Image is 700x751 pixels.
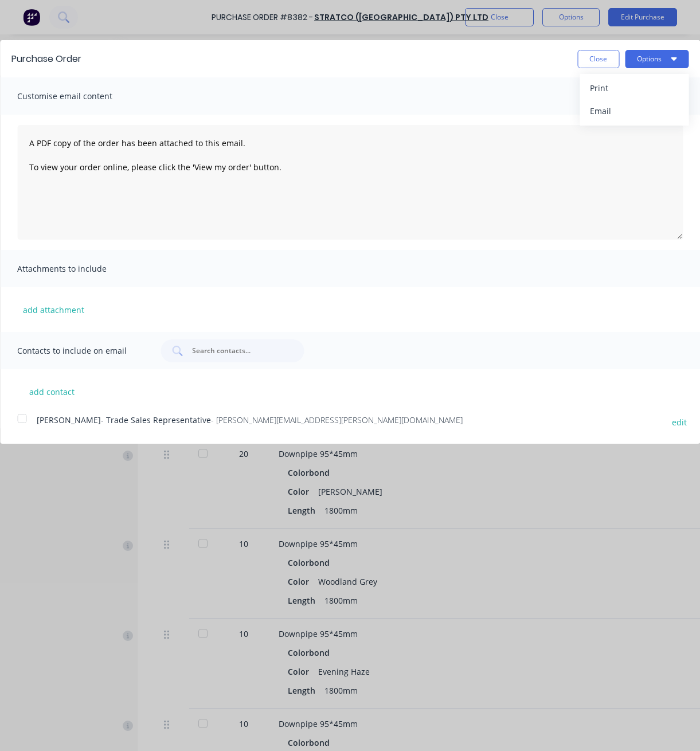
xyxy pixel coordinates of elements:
[17,261,143,277] span: Attachments to include
[17,301,90,318] button: add attachment
[665,414,694,429] button: edit
[580,77,689,100] button: Print
[17,125,683,240] textarea: A PDF copy of the order has been attached to this email. To view your order online, please click ...
[577,50,619,68] button: Close
[11,52,81,66] div: Purchase Order
[37,414,211,425] span: [PERSON_NAME]- Trade Sales Representative
[625,50,689,68] button: Options
[17,383,86,400] button: add contact
[211,414,463,425] span: - [PERSON_NAME][EMAIL_ADDRESS][PERSON_NAME][DOMAIN_NAME]
[590,103,678,119] div: Email
[590,80,678,96] div: Print
[191,345,286,357] input: Search contacts...
[580,100,689,123] button: Email
[17,88,143,104] span: Customise email content
[17,343,143,359] span: Contacts to include on email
